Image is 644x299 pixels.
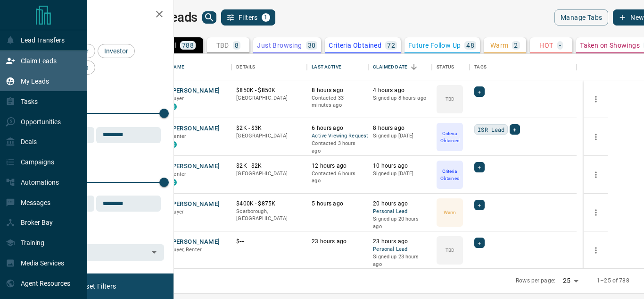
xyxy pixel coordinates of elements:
button: Filters1 [221,9,275,26]
p: $2K - $3K [236,124,302,132]
button: more [589,92,603,106]
button: [PERSON_NAME] [170,238,220,247]
p: Scarborough, [GEOGRAPHIC_DATA] [236,208,302,222]
p: 8 hours ago [312,86,363,94]
p: $--- [236,238,302,246]
p: 6 hours ago [312,124,363,132]
button: more [589,205,603,220]
span: Buyer [170,209,184,215]
button: more [589,243,603,257]
div: Name [165,54,231,80]
div: Last Active [312,54,341,80]
p: TBD [216,42,229,49]
div: Status [437,54,454,80]
p: Signed up [DATE] [373,132,427,140]
span: Renter [170,133,186,139]
p: 5 hours ago [312,200,363,208]
div: + [474,86,484,97]
span: + [478,87,481,96]
p: - [559,42,561,49]
button: [PERSON_NAME] [170,162,220,171]
button: [PERSON_NAME] [170,86,220,95]
div: Details [231,54,307,80]
button: more [589,130,603,144]
span: Personal Lead [373,208,427,216]
span: + [478,162,481,172]
p: Rows per page: [516,277,555,285]
p: Signed up 20 hours ago [373,215,427,230]
p: 2 [514,42,518,49]
p: Criteria Obtained [329,42,381,49]
span: ISR Lead [478,125,504,134]
p: 8 hours ago [373,124,427,132]
p: Taken on Showings [580,42,640,49]
p: TBD [446,95,454,103]
p: Signed up 8 hours ago [373,94,427,102]
div: Tags [474,54,487,80]
p: Contacted 6 hours ago [312,170,363,185]
div: + [474,200,484,210]
p: $850K - $850K [236,86,302,94]
p: 30 [308,42,316,49]
p: 23 hours ago [373,238,427,246]
p: [GEOGRAPHIC_DATA] [236,132,302,140]
p: Just Browsing [257,42,302,49]
span: Active Viewing Request [312,132,363,140]
p: Signed up 23 hours ago [373,253,427,268]
button: Open [148,246,161,259]
p: [GEOGRAPHIC_DATA] [236,170,302,178]
button: [PERSON_NAME] [170,200,220,209]
p: 72 [387,42,395,49]
span: Renter [170,171,186,177]
p: 48 [466,42,474,49]
p: 20 hours ago [373,200,427,208]
div: Claimed Date [373,54,407,80]
p: 12 hours ago [312,162,363,170]
div: + [474,162,484,172]
div: Last Active [307,54,368,80]
span: + [478,200,481,210]
p: [GEOGRAPHIC_DATA] [236,94,302,102]
p: TBD [446,247,454,254]
div: Status [432,54,470,80]
span: 1 [263,14,269,21]
span: Personal Lead [373,246,427,254]
span: Buyer [170,95,184,102]
div: + [474,238,484,248]
p: 10 hours ago [373,162,427,170]
button: Manage Tabs [554,9,608,26]
p: Warm [490,42,509,49]
p: Contacted 33 minutes ago [312,94,363,109]
div: Details [236,54,255,80]
p: Criteria Obtained [438,168,462,182]
p: Future Follow Up [408,42,461,49]
div: Tags [470,54,577,80]
p: 4 hours ago [373,86,427,94]
div: Claimed Date [368,54,432,80]
p: Criteria Obtained [438,130,462,144]
h2: Filters [30,9,164,21]
div: + [510,124,520,135]
button: [PERSON_NAME] [170,124,220,133]
button: search button [202,11,216,24]
p: 8 [235,42,239,49]
span: + [513,125,516,134]
span: + [478,238,481,248]
div: Investor [98,44,135,58]
button: Reset Filters [72,278,122,294]
p: 1–25 of 788 [597,277,629,285]
p: Contacted 3 hours ago [312,140,363,154]
p: 23 hours ago [312,238,363,246]
span: Buyer, Renter [170,247,202,253]
p: $400K - $875K [236,200,302,208]
p: $2K - $2K [236,162,302,170]
p: HOT [539,42,553,49]
div: 25 [559,274,582,288]
button: Sort [407,60,421,74]
button: more [589,168,603,182]
p: 788 [182,42,194,49]
p: Signed up [DATE] [373,170,427,178]
p: Warm [444,209,456,216]
span: Investor [101,47,132,55]
div: Name [170,54,184,80]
